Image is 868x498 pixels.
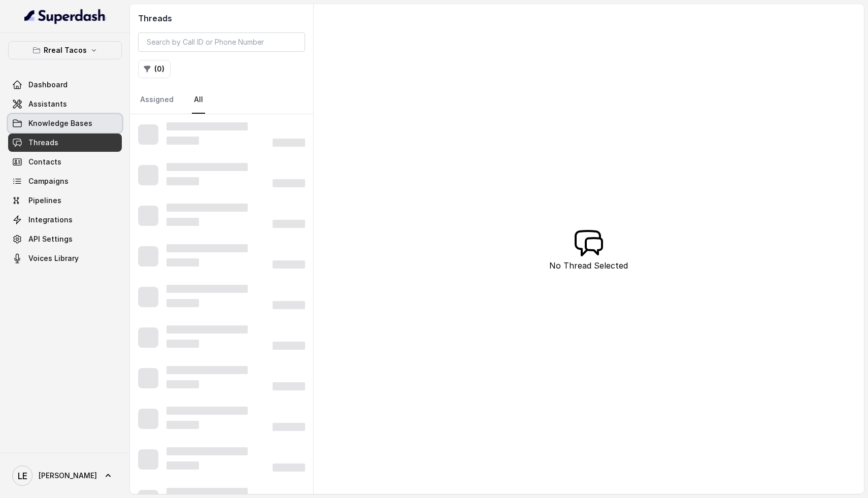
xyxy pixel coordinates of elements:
[8,191,122,210] a: Pipelines
[24,8,106,24] img: light.svg
[8,172,122,190] a: Campaigns
[28,118,92,128] span: Knowledge Bases
[8,153,122,171] a: Contacts
[28,253,79,263] span: Voices Library
[8,114,122,132] a: Knowledge Bases
[8,95,122,113] a: Assistants
[138,12,305,24] h2: Threads
[28,176,69,186] span: Campaigns
[138,32,305,52] input: Search by Call ID or Phone Number
[28,215,73,225] span: Integrations
[8,249,122,268] a: Voices Library
[138,60,171,78] button: (0)
[44,44,87,56] p: Rreal Tacos
[28,99,67,109] span: Assistants
[549,259,628,272] p: No Thread Selected
[39,471,97,481] span: [PERSON_NAME]
[28,195,61,206] span: Pipelines
[18,471,27,481] text: LE
[28,80,68,90] span: Dashboard
[192,86,205,114] a: All
[8,230,122,248] a: API Settings
[138,86,305,114] nav: Tabs
[8,461,122,490] a: [PERSON_NAME]
[8,41,122,59] button: Rreal Tacos
[28,157,61,167] span: Contacts
[8,134,122,152] a: Threads
[8,76,122,94] a: Dashboard
[138,86,176,114] a: Assigned
[8,211,122,229] a: Integrations
[28,138,58,148] span: Threads
[28,234,73,244] span: API Settings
